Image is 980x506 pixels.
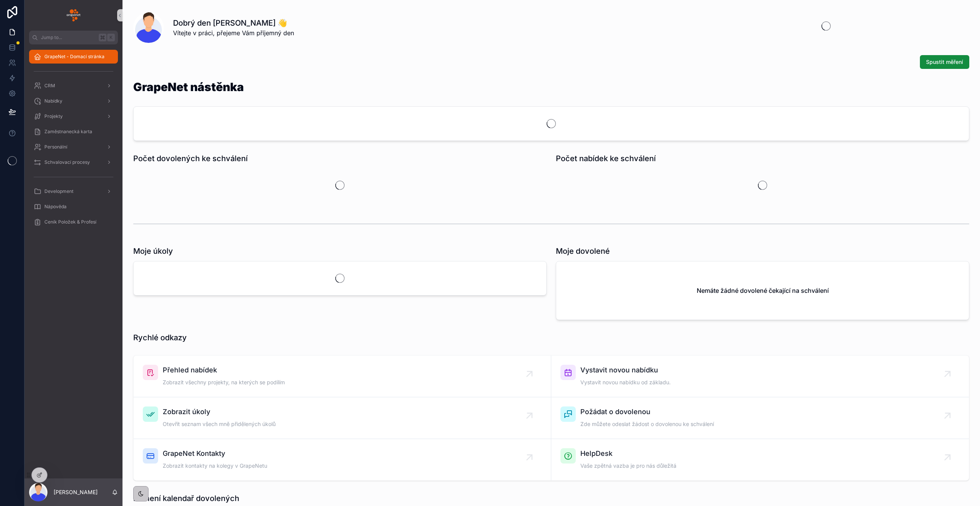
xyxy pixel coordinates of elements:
[163,406,276,417] span: Zobrazit úkoly
[29,200,118,214] a: Nápověda
[163,365,285,375] span: Přehled nabídek
[580,365,671,375] span: Vystavit novou nabídku
[44,54,105,60] span: GrapeNet - Domací stránka
[580,448,676,459] span: HelpDesk
[29,109,118,123] a: Projekty
[44,204,67,210] span: Nápověda
[173,18,294,28] h1: Dobrý den [PERSON_NAME] 👋
[556,246,610,256] h1: Moje dovolené
[580,420,714,428] span: Zde můžete odeslat žádost o dovolenou ke schválení
[580,379,671,386] span: Vystavit novou nabídku od základu.
[920,55,969,69] button: Spustit měření
[580,462,676,470] span: Vaše zpětná vazba je pro nás důležitá
[133,153,248,164] h1: Počet dovolených ke schválení
[163,448,267,459] span: GrapeNet Kontakty
[29,31,118,44] button: Jump to...K
[29,125,118,139] a: Zaměstnanecká karta
[163,462,267,470] span: Zobrazit kontakty na kolegy v GrapeNetu
[163,379,285,386] span: Zobrazit všechny projekty, na kterých se podílím
[29,184,118,198] a: Development
[24,44,122,239] div: scrollable content
[44,144,67,150] span: Personální
[551,397,969,439] a: Požádat o dovolenouZde můžete odeslat žádost o dovolenou ke schválení
[551,439,969,480] a: HelpDeskVaše zpětná vazba je pro nás důležitá
[29,94,118,108] a: Nabídky
[44,188,73,194] span: Development
[697,286,829,295] h2: Nemáte žádné dovolené čekající na schválení
[44,129,92,135] span: Zaměstnanecká karta
[29,140,118,154] a: Personální
[29,215,118,229] a: Ceník Položek & Profesí
[133,332,187,343] h1: Rychlé odkazy
[133,81,244,93] h1: GrapeNet nástěnka
[163,420,276,428] span: Otevřít seznam všech mně přidělených úkolů
[29,50,118,64] a: GrapeNet - Domací stránka
[134,356,551,397] a: Přehled nabídekZobrazit všechny projekty, na kterých se podílím
[44,219,96,225] span: Ceník Položek & Profesí
[173,28,294,38] span: Vítejte v práci, přejeme Vám příjemný den
[133,246,173,256] h1: Moje úkoly
[580,406,714,417] span: Požádat o dovolenou
[67,9,80,21] img: App logo
[29,155,118,169] a: Schvalovací procesy
[134,397,551,439] a: Zobrazit úkolyOtevřít seznam všech mně přidělených úkolů
[44,159,90,165] span: Schvalovací procesy
[108,34,114,41] span: K
[926,58,963,66] span: Spustit měření
[44,83,55,89] span: CRM
[133,493,239,504] h1: Firmení kalendař dovolených
[44,98,62,104] span: Nabídky
[551,356,969,397] a: Vystavit novou nabídkuVystavit novou nabídku od základu.
[44,113,63,119] span: Projekty
[54,488,98,496] p: [PERSON_NAME]
[29,79,118,93] a: CRM
[41,34,96,41] span: Jump to...
[134,439,551,480] a: GrapeNet KontaktyZobrazit kontakty na kolegy v GrapeNetu
[556,153,656,164] h1: Počet nabídek ke schválení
